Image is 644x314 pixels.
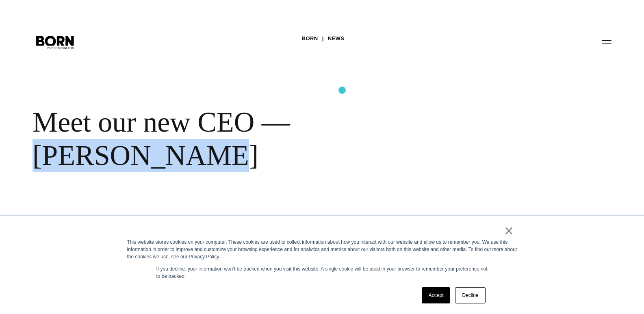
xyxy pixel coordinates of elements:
[504,227,514,234] a: ×
[302,32,318,45] a: BORN
[156,265,488,280] p: If you decline, your information won’t be tracked when you visit this website. A single cookie wi...
[328,32,345,45] a: News
[33,106,496,172] div: Meet our new CEO — [PERSON_NAME]
[422,287,451,303] a: Accept
[455,287,485,303] a: Decline
[597,33,616,50] button: Open
[127,238,517,260] div: This website stores cookies on your computer. These cookies are used to collect information about...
